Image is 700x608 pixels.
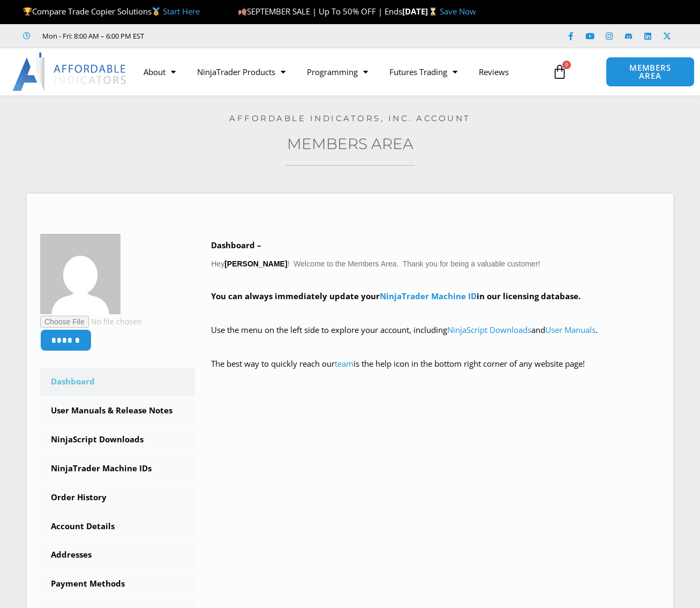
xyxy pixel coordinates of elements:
[287,135,413,153] a: Members Area
[379,60,468,84] a: Futures Trading
[159,31,320,41] iframe: Customer reviews powered by Trustpilot
[211,238,660,387] div: Hey ! Welcome to the Members Area. Thank you for being a valuable customer!
[440,6,476,17] a: Save Now
[40,513,195,540] a: Account Details
[12,53,127,91] img: LogoAI | Affordable Indicators – NinjaTrader
[238,8,246,16] img: 🍂
[447,324,531,335] a: NinjaScript Downloads
[211,323,660,353] p: Use the menu on the left side to explore your account, including and .
[40,29,144,42] span: Mon - Fri: 8:00 AM – 6:00 PM EST
[24,8,32,16] img: 🏆
[229,113,471,123] a: Affordable Indicators, Inc. Account
[133,60,186,84] a: About
[617,64,683,80] span: MEMBERS AREA
[238,6,402,17] span: SEPTEMBER SALE | Up To 50% OFF | Ends
[40,541,195,569] a: Addresses
[545,324,596,335] a: User Manuals
[335,358,353,369] a: team
[186,60,296,84] a: NinjaTrader Products
[296,60,379,84] a: Programming
[40,570,195,598] a: Payment Methods
[133,60,546,84] nav: Menu
[402,6,439,17] strong: [DATE]
[606,57,694,87] a: MEMBERS AREA
[468,60,520,84] a: Reviews
[211,240,261,250] b: Dashboard –
[152,8,160,16] img: 🥇
[429,8,437,16] img: ⌛
[536,56,583,87] a: 0
[211,357,660,387] p: The best way to quickly reach our is the help icon in the bottom right corner of any website page!
[40,455,195,483] a: NinjaTrader Machine IDs
[380,291,477,301] a: NinjaTrader Machine ID
[23,6,200,17] span: Compare Trade Copier Solutions
[40,426,195,454] a: NinjaScript Downloads
[40,484,195,511] a: Order History
[211,291,581,301] strong: You can always immediately update your in our licensing database.
[224,259,287,268] strong: [PERSON_NAME]
[40,397,195,425] a: User Manuals & Release Notes
[163,6,200,17] a: Start Here
[40,368,195,396] a: Dashboard
[40,234,121,314] img: 4140e25e1cda7b72c934e597396f882113a120637512f11642c73b68ef98f09c
[562,61,571,69] span: 0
